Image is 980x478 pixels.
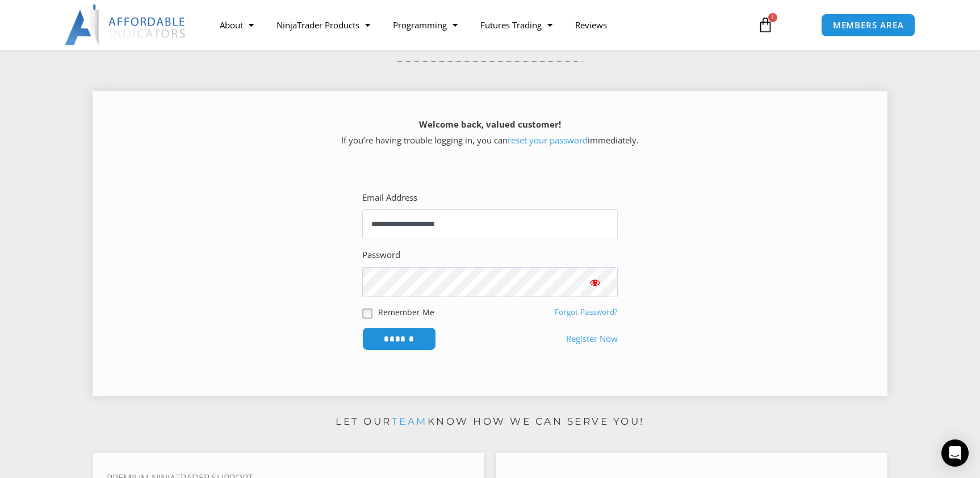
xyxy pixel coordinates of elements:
a: About [208,12,265,38]
span: 1 [768,13,777,22]
strong: Welcome back, valued customer! [419,119,561,130]
label: Remember Me [378,306,434,318]
a: 1 [740,9,790,41]
a: Futures Trading [469,12,564,38]
span: MEMBERS AREA [833,21,904,29]
label: Password [362,247,400,263]
a: Forgot Password? [555,307,618,317]
label: Email Address [362,190,417,206]
a: team [392,416,428,427]
img: LogoAI [65,5,187,45]
a: NinjaTrader Products [265,12,382,38]
p: Let our know how we can serve you! [93,413,887,431]
p: If you’re having trouble logging in, you can immediately. [112,117,868,149]
a: reset your password [508,134,588,146]
button: Show password [572,267,618,297]
div: Open Intercom Messenger [941,439,969,467]
a: Reviews [564,12,618,38]
nav: Menu [208,12,744,38]
a: Register Now [566,331,618,347]
a: MEMBERS AREA [821,14,916,37]
a: Programming [382,12,469,38]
